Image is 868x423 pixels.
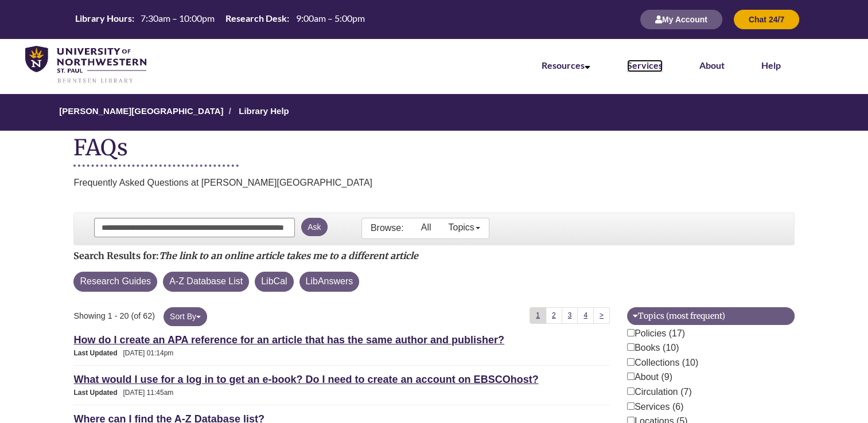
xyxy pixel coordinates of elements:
[71,12,369,27] a: Hours Today
[640,14,722,24] a: My Account
[164,307,207,326] button: Sort By
[627,402,635,410] input: Services (6)
[627,343,635,351] input: Books (10)
[627,385,692,399] label: Circulation (7)
[761,60,781,70] a: Help
[59,106,223,116] a: [PERSON_NAME][GEOGRAPHIC_DATA]
[627,60,663,72] a: Services
[627,326,685,341] label: Policies (17)
[73,272,157,292] button: Research Guides
[239,106,289,116] a: Library Help
[73,334,504,346] a: How do I create an APA reference for an article that has the same author and publisher?
[73,173,372,190] div: Frequently Asked Questions at [PERSON_NAME][GEOGRAPHIC_DATA]
[73,349,173,357] span: [DATE] 01:14pm
[627,373,635,380] input: About (9)
[542,60,590,70] a: Resources
[577,307,594,324] a: 4
[301,218,327,236] button: Ask
[627,370,672,385] label: About (9)
[627,329,635,336] input: Policies (17)
[627,340,679,355] label: Books (10)
[73,374,538,385] a: What would I use for a log in to get an e-book? Do I need to create an account on EBSCOhost?
[73,389,173,397] span: [DATE] 11:45am
[627,358,635,366] input: Collections (10)
[530,307,546,324] a: 1
[71,12,369,26] table: Hours Today
[73,251,794,260] h2: Search Results for:
[163,272,249,292] button: A-Z Database List
[562,307,578,324] a: 3
[699,60,725,70] a: About
[255,272,293,292] button: LibCal
[627,399,683,414] label: Services (6)
[530,307,610,324] ul: Pagination of search results
[734,14,799,24] a: Chat 24/7
[221,12,291,25] th: Research Desk:
[73,311,155,320] span: Showing 1 - 20 (of 62)
[141,13,215,23] span: 7:30am – 10:00pm
[371,222,404,234] p: Browse:
[73,389,123,397] span: Last Updated
[25,46,146,84] img: UNWSP Library Logo
[627,387,635,395] input: Circulation (7)
[71,12,136,25] th: Library Hours:
[640,10,722,29] button: My Account
[73,136,239,166] h1: FAQs
[734,10,799,29] button: Chat 24/7
[299,272,360,292] button: LibAnswers
[546,307,562,324] a: 2
[439,218,488,237] a: Topics
[627,307,795,325] button: Topics (most frequent)
[158,250,418,261] em: The link to an online article takes me to a different article
[593,307,610,324] a: >
[296,13,365,23] span: 9:00am – 5:00pm
[412,218,440,237] a: All
[73,349,123,357] span: Last Updated
[627,355,698,370] label: Collections (10)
